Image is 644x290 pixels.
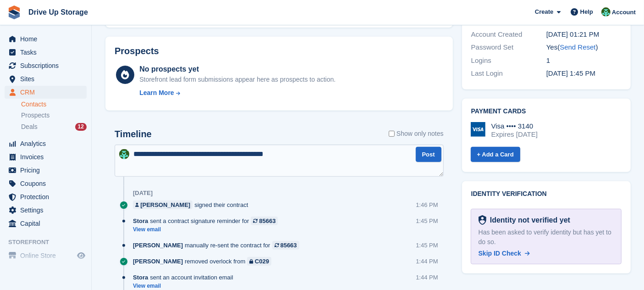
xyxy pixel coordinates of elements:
h2: Timeline [115,129,152,139]
a: Deals 12 [21,122,87,132]
span: Stora [133,217,148,225]
img: Camille [601,7,611,17]
a: Contacts [21,100,87,109]
span: Pricing [20,164,75,177]
span: Invoices [20,151,75,163]
span: Online Store [20,249,75,262]
span: Subscriptions [20,59,75,72]
a: menu [5,46,87,59]
span: Stora [133,273,148,282]
div: sent an account invitation email [133,273,238,282]
div: Storefront lead form submissions appear here as prospects to action. [139,75,336,84]
span: Home [20,33,75,45]
span: Analytics [20,137,75,150]
img: stora-icon-8386f47178a22dfd0bd8f6a31ec36ba5ce8667c1dd55bd0f319d3a0aa187defe.svg [7,6,21,19]
a: menu [5,177,87,190]
div: C029 [255,257,269,266]
a: 85663 [251,217,278,225]
span: Skip ID Check [479,250,521,257]
a: Send Reset [560,43,595,51]
a: menu [5,249,87,262]
div: Logins [471,56,546,66]
span: Create [535,7,553,17]
a: menu [5,86,87,99]
div: 1 [546,56,622,66]
div: 1:45 PM [416,241,438,250]
span: Tasks [20,46,75,59]
a: menu [5,164,87,177]
div: signed their contract [133,201,253,209]
div: 85663 [281,241,297,250]
div: Password Set [471,42,546,53]
span: Coupons [20,177,75,190]
div: 1:45 PM [416,217,438,225]
span: [PERSON_NAME] [133,241,183,250]
a: menu [5,137,87,150]
span: ( ) [557,43,598,51]
a: Preview store [76,250,87,261]
div: 1:44 PM [416,273,438,282]
span: Settings [20,204,75,217]
div: Visa •••• 3140 [491,122,538,130]
a: menu [5,33,87,45]
span: Storefront [8,238,91,247]
label: Show only notes [389,129,444,139]
div: Yes [546,42,622,53]
span: CRM [20,86,75,99]
img: Camille [119,149,129,159]
span: Sites [20,72,75,85]
a: Skip ID Check [479,249,530,258]
div: removed overlock from [133,257,276,266]
h2: Payment cards [471,108,622,115]
div: 1:46 PM [416,201,438,209]
div: sent a contract signature reminder for [133,217,282,225]
div: No prospects yet [139,64,336,75]
span: [PERSON_NAME] [133,257,183,266]
div: 1:44 PM [416,257,438,266]
span: Protection [20,190,75,203]
a: menu [5,217,87,230]
span: Deals [21,123,38,131]
div: Identity not verified yet [486,215,570,226]
img: Identity Verification Ready [479,215,486,225]
a: menu [5,190,87,203]
time: 2025-08-14 12:45:03 UTC [546,69,595,77]
input: Show only notes [389,129,395,139]
a: menu [5,59,87,72]
img: Visa Logo [471,122,485,137]
a: 85663 [272,241,299,250]
div: Learn More [139,88,174,98]
a: Prospects [21,111,87,120]
div: 85663 [259,217,275,225]
a: + Add a Card [471,147,520,162]
div: [DATE] [133,190,153,197]
a: View email [133,282,238,290]
div: [PERSON_NAME] [140,201,190,209]
div: Account Created [471,29,546,40]
span: Account [612,8,636,17]
div: Expires [DATE] [491,130,538,139]
a: menu [5,204,87,217]
div: Has been asked to verify identity but has yet to do so. [479,228,614,247]
a: View email [133,226,282,234]
a: menu [5,72,87,85]
span: Prospects [21,111,50,120]
a: Learn More [139,88,336,98]
a: menu [5,151,87,163]
h2: Prospects [115,46,159,56]
div: manually re-sent the contract for [133,241,304,250]
button: Post [416,147,441,162]
span: Capital [20,217,75,230]
div: [DATE] 01:21 PM [546,29,622,40]
div: Last Login [471,68,546,79]
a: [PERSON_NAME] [133,201,193,209]
a: C029 [247,257,271,266]
h2: Identity verification [471,190,622,198]
a: Drive Up Storage [25,5,92,20]
span: Help [580,7,593,17]
div: 12 [75,123,87,131]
